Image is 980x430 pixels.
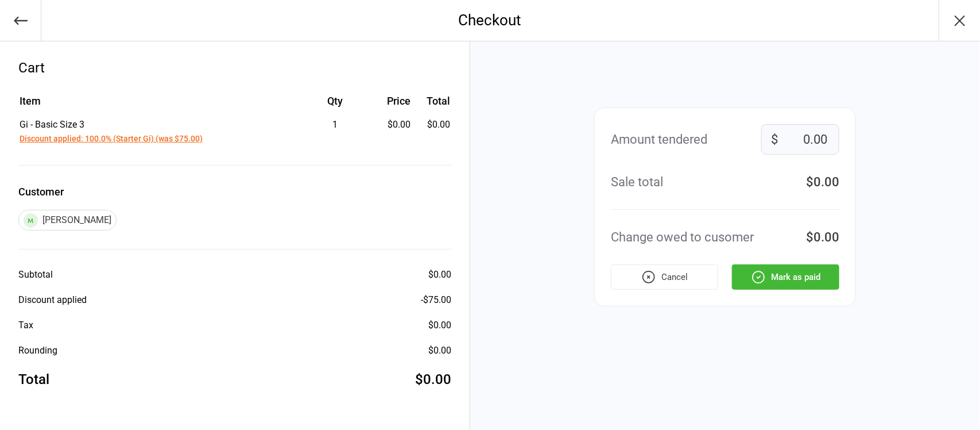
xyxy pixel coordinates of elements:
div: Amount tendered [611,130,707,149]
button: Discount applied: 100.0% (Starter Gi) (was $75.00) [20,133,203,145]
div: Subtotal [18,268,53,282]
div: Change owed to cusomer [611,228,754,247]
div: $0.00 [806,228,839,247]
div: Price [374,93,411,109]
div: $0.00 [428,318,451,332]
button: Mark as paid [732,264,839,290]
button: Cancel [611,264,718,290]
div: [PERSON_NAME] [18,210,117,231]
div: Tax [18,318,33,332]
div: Discount applied [18,293,87,307]
label: Customer [18,184,451,199]
th: Qty [297,93,373,117]
div: Total [18,369,49,390]
div: $0.00 [428,344,451,358]
div: Sale total [611,172,663,191]
th: Item [20,93,296,117]
div: Rounding [18,344,57,358]
div: - $75.00 [421,293,451,307]
div: 1 [297,118,373,132]
span: Gi - Basic Size 3 [20,119,84,130]
div: $0.00 [374,118,411,132]
span: $ [771,130,778,149]
div: $0.00 [415,369,451,390]
div: Cart [18,57,451,78]
th: Total [416,93,451,117]
td: $0.00 [416,118,451,145]
div: $0.00 [428,268,451,282]
div: $0.00 [806,172,839,191]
